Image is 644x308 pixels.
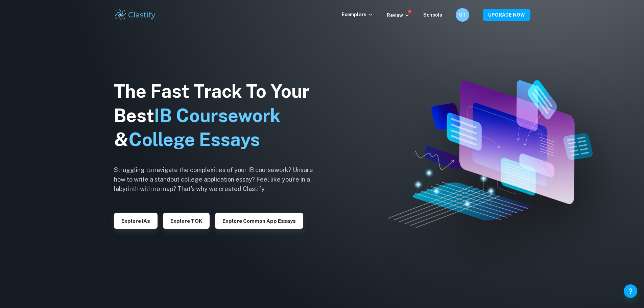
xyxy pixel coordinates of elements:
p: Review [387,11,410,19]
button: UPGRADE NOW [483,9,530,21]
span: IB Coursework [154,105,281,126]
p: Exemplars [342,11,373,18]
a: Explore Common App essays [215,217,303,224]
span: College Essays [128,129,260,150]
h6: UT [458,11,466,19]
button: Explore IAs [114,213,158,229]
button: Explore Common App essays [215,213,303,229]
button: Help and Feedback [624,284,637,298]
button: UT [456,8,469,22]
a: Explore IAs [114,217,158,224]
img: Clastify hero [388,80,593,228]
img: Clastify logo [114,8,157,22]
h6: Struggling to navigate the complexities of your IB coursework? Unsure how to write a standout col... [114,165,324,194]
h1: The Fast Track To Your Best & [114,79,324,152]
button: Explore TOK [163,213,210,229]
a: Schools [423,12,442,18]
a: Explore TOK [163,217,210,224]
